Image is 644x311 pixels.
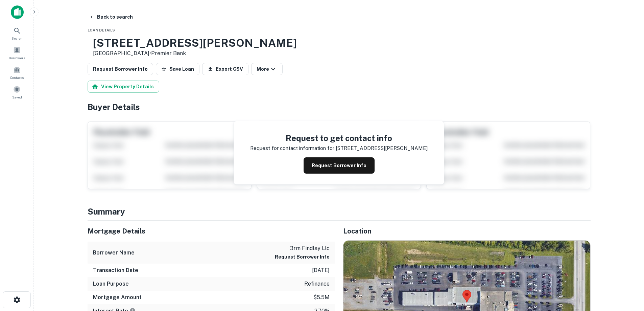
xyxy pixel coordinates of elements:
h4: Buyer Details [88,101,591,113]
span: Loan Details [88,28,115,32]
p: [GEOGRAPHIC_DATA] • [93,49,297,58]
h6: Transaction Date [93,266,138,274]
h5: Location [343,226,591,236]
span: Saved [12,94,22,100]
button: More [251,63,283,75]
h6: Borrower Name [93,249,135,257]
span: Search [11,36,23,41]
h4: Request to get contact info [250,132,428,144]
a: Saved [2,83,32,101]
h6: Mortgage Amount [93,293,142,302]
img: capitalize-icon.png [11,5,24,19]
p: Request for contact information for [250,144,334,152]
iframe: Chat Widget [610,257,644,289]
span: Contacts [10,75,24,80]
p: [STREET_ADDRESS][PERSON_NAME] [336,144,428,152]
a: Contacts [2,63,32,82]
button: Request Borrower Info [275,253,330,261]
button: View Property Details [88,81,159,93]
button: Save Loan [156,63,199,75]
button: Request Borrower Info [304,157,375,174]
a: Premier Bank [151,50,186,57]
p: 3rm findlay llc [275,244,330,252]
p: [DATE] [312,266,330,274]
a: Borrowers [2,44,32,62]
h3: [STREET_ADDRESS][PERSON_NAME] [93,37,297,49]
p: refinance [304,280,330,288]
button: Back to search [86,11,136,23]
span: Borrowers [9,55,25,61]
h4: Summary [88,205,591,218]
button: Export CSV [202,63,248,75]
h5: Mortgage Details [88,226,335,236]
button: Request Borrower Info [88,63,153,75]
p: $5.5m [313,293,330,302]
a: Search [2,24,32,42]
h6: Loan Purpose [93,280,129,288]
